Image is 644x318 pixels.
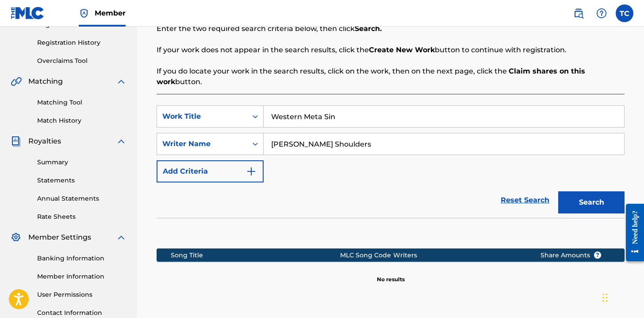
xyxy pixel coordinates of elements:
[37,176,126,185] a: Statements
[540,251,602,260] span: Share Amounts
[616,4,633,22] div: User Menu
[573,8,584,19] img: search
[593,4,610,22] div: Help
[116,76,126,87] img: expand
[37,98,126,107] a: Matching Tool
[393,251,527,260] div: Writers
[37,254,126,263] a: Banking Information
[162,111,242,122] div: Work Title
[11,232,21,243] img: Member Settings
[37,212,126,221] a: Rate Sheets
[171,251,340,260] div: Song Title
[79,8,89,19] img: Top Rightsholder
[95,8,126,18] span: Member
[162,139,242,149] div: Writer Name
[594,252,601,259] span: ?
[355,24,382,33] strong: Search.
[558,191,625,213] button: Search
[28,136,61,147] span: Royalties
[37,56,126,66] a: Overclaims Tool
[37,194,126,203] a: Annual Statements
[602,284,608,311] div: Drag
[157,160,264,182] button: Add Criteria
[28,232,91,243] span: Member Settings
[570,4,587,22] a: Public Search
[37,116,126,125] a: Match History
[619,197,644,268] iframe: Resource Center
[116,136,126,147] img: expand
[377,265,405,283] p: No results
[246,166,257,177] img: 9d2ae6d4665cec9f34b9.svg
[11,7,45,19] img: MLC Logo
[157,66,625,87] p: If you do locate your work in the search results, click on the work, then on the next page, click...
[340,251,394,260] div: MLC Song Code
[157,45,625,55] p: If your work does not appear in the search results, click the button to continue with registration.
[11,76,22,87] img: Matching
[28,76,63,87] span: Matching
[600,275,644,318] iframe: Chat Widget
[37,158,126,167] a: Summary
[157,105,625,218] form: Search Form
[116,232,126,243] img: expand
[37,308,126,318] a: Contact Information
[37,290,126,299] a: User Permissions
[37,38,126,47] a: Registration History
[157,23,625,34] p: Enter the two required search criteria below, then click
[596,8,607,19] img: help
[369,46,435,54] strong: Create New Work
[11,136,21,147] img: Royalties
[496,190,554,210] a: Reset Search
[37,272,126,281] a: Member Information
